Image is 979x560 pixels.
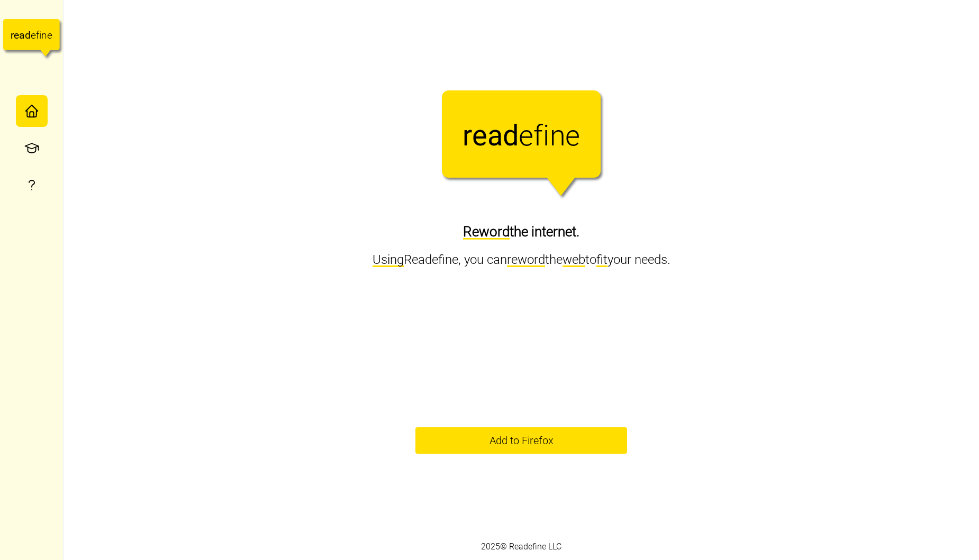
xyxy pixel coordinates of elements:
a: readefine [3,8,60,66]
tspan: e [519,119,533,152]
tspan: r [11,29,14,41]
tspan: i [39,29,41,41]
tspan: e [565,119,580,152]
tspan: e [47,29,52,41]
tspan: a [487,119,503,152]
span: Firefox [490,428,554,453]
tspan: n [42,29,48,41]
p: Readefine, you can the to your needs. [373,250,670,270]
div: 2025 © Readefine LLC [476,535,567,559]
tspan: e [31,29,36,41]
tspan: d [25,29,31,41]
tspan: a [19,29,24,41]
h2: the internet. [463,223,579,241]
span: web [563,252,585,267]
span: Reword [463,224,510,240]
tspan: e [472,119,487,152]
tspan: d [503,119,519,152]
a: Add to Firefox [415,427,627,454]
span: reword [507,252,545,267]
span: fit [596,252,608,267]
tspan: i [543,119,549,152]
tspan: r [463,119,472,152]
tspan: f [36,29,40,41]
tspan: e [14,29,19,41]
span: Add to [490,435,519,446]
tspan: n [550,119,566,152]
span: Using [373,252,404,267]
tspan: f [533,119,543,152]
